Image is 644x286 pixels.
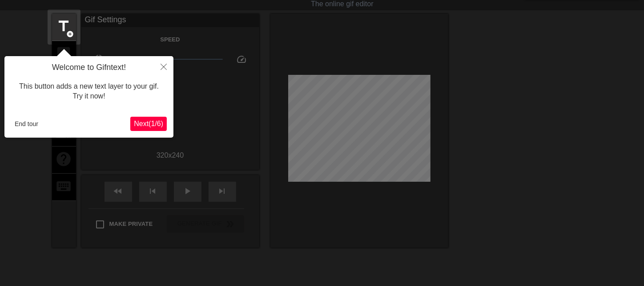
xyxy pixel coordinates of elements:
[130,117,167,131] button: Next
[154,56,173,77] button: Close
[11,73,167,110] div: This button adds a new text layer to your gif. Try it now!
[11,117,42,131] button: End tour
[134,120,163,127] span: Next ( 1 / 6 )
[11,63,167,73] h4: Welcome to Gifntext!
